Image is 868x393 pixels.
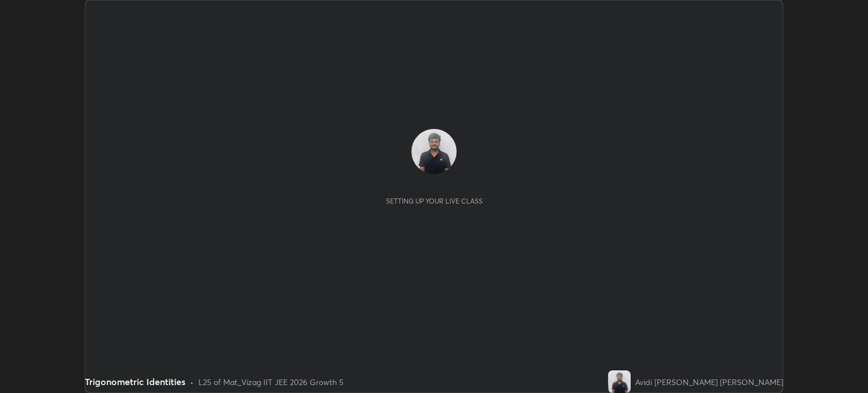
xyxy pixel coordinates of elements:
[198,376,344,388] div: L25 of Mat_Vizag IIT JEE 2026 Growth 5
[190,376,194,388] div: •
[411,129,457,174] img: fdab62d5ebe0400b85cf6e9720f7db06.jpg
[85,375,185,388] div: Trigonometric Identities
[608,370,631,393] img: fdab62d5ebe0400b85cf6e9720f7db06.jpg
[635,376,783,388] div: Avidi [PERSON_NAME] [PERSON_NAME]
[386,197,483,205] div: Setting up your live class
